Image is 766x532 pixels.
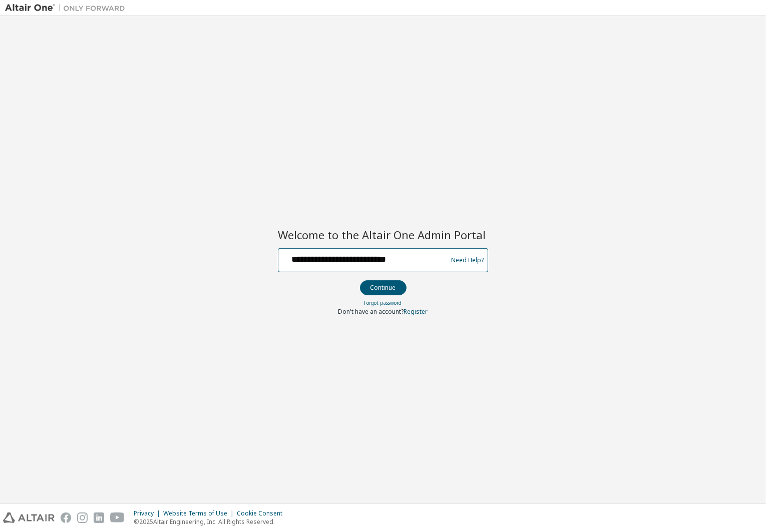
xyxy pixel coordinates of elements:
[163,509,237,517] div: Website Terms of Use
[134,517,288,526] p: © 2025 Altair Engineering, Inc. All Rights Reserved.
[94,512,104,523] img: linkedin.svg
[338,307,404,316] span: Don't have an account?
[404,307,428,316] a: Register
[61,512,71,523] img: facebook.svg
[364,299,402,306] a: Forgot password
[237,509,288,517] div: Cookie Consent
[134,509,163,517] div: Privacy
[5,3,130,13] img: Altair One
[110,512,125,523] img: youtube.svg
[278,228,488,242] h2: Welcome to the Altair One Admin Portal
[3,512,55,523] img: altair_logo.svg
[77,512,88,523] img: instagram.svg
[360,280,407,295] button: Continue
